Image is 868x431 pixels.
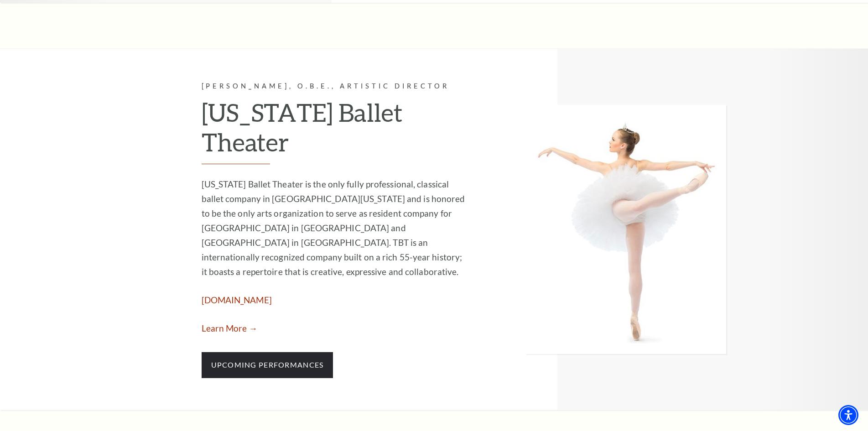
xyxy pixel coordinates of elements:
[202,295,272,305] a: www.texasballettheater.org - open in a new tab
[838,405,858,425] div: Accessibility Menu
[525,105,726,354] img: Ben Stevenson, O.B.E., Artistic Director
[202,81,466,92] p: [PERSON_NAME], O.B.E., Artistic Director
[202,323,258,333] a: org Learn More →
[202,98,466,165] h2: [US_STATE] Ballet Theater
[202,352,333,378] a: Upcoming Performances
[202,177,466,279] p: [US_STATE] Ballet Theater is the only fully professional, classical ballet company in [GEOGRAPHIC...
